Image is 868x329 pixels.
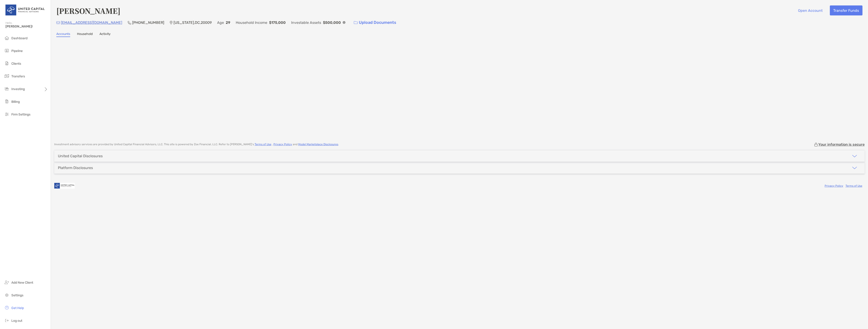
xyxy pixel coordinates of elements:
span: Clients [11,62,21,66]
img: icon arrow [852,165,857,171]
a: Terms of Use [255,143,271,146]
img: Phone Icon [128,21,131,25]
p: $500,000 [323,20,341,25]
img: billing icon [4,99,10,104]
img: firm-settings icon [4,111,10,117]
span: Add New Client [11,281,33,285]
p: Age [217,20,224,25]
img: clients icon [4,61,10,66]
a: Activity [99,32,111,37]
span: Transfers [11,74,25,78]
a: Model Marketplace Disclosures [298,143,338,146]
h4: [PERSON_NAME] [56,5,120,16]
img: investing icon [4,86,10,91]
p: Your information is secure [818,142,865,147]
span: [PERSON_NAME]! [5,25,48,28]
button: Open Account [795,5,826,15]
p: Household Income [236,20,267,25]
span: Settings [11,293,23,297]
img: pipeline icon [4,48,10,53]
img: settings icon [4,292,10,298]
span: Firm Settings [11,113,30,116]
img: Email Icon [56,21,60,24]
img: get-help icon [4,305,10,310]
p: Investable Assets [291,20,321,25]
a: Terms of Use [846,184,862,187]
img: Location Icon [170,21,173,25]
p: 29 [226,20,230,25]
p: [PHONE_NUMBER] [132,20,164,25]
p: $175,000 [269,20,286,25]
div: Platform Disclosures [58,166,93,170]
a: Accounts [56,32,70,37]
span: Log out [11,319,22,323]
p: [EMAIL_ADDRESS][DOMAIN_NAME] [61,20,122,25]
div: United Capital Disclosures [58,154,103,158]
p: Investment advisory services are provided by United Capital Financial Advisors, LLC . This site i... [54,143,339,146]
span: Billing [11,100,20,104]
button: Transfer Funds [830,5,863,15]
a: Privacy Policy [273,143,292,146]
img: dashboard icon [4,35,10,41]
a: Upload Documents [351,18,399,27]
a: Household [77,32,93,37]
img: transfers icon [4,73,10,79]
img: logout icon [4,318,10,323]
img: icon arrow [852,153,857,159]
p: [US_STATE] , DC , 20009 [174,20,212,25]
img: United Capital Logo [5,2,45,18]
img: Info Icon [343,21,345,24]
span: Pipeline [11,49,23,53]
img: company logo [54,181,75,191]
img: button icon [354,21,358,24]
a: Privacy Policy [825,184,843,187]
span: Investing [11,87,25,91]
span: Dashboard [11,36,27,40]
img: add_new_client icon [4,280,10,285]
span: Get Help [11,306,24,310]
